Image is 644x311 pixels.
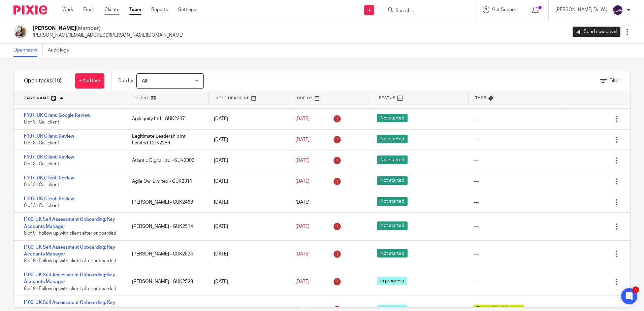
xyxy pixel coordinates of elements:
span: 0 of 3 · Call client [24,162,59,166]
p: [PERSON_NAME][EMAIL_ADDRESS][PERSON_NAME][DOMAIN_NAME] [33,32,184,39]
div: [DATE] [207,154,289,167]
span: Tags [475,95,487,101]
img: Pixie [13,5,47,14]
span: Get Support [492,7,518,12]
span: Status [379,95,396,101]
div: --- [474,178,479,185]
a: F107. UK Client: Review [24,197,74,201]
span: 0 of 3 · Call client [24,141,59,145]
div: --- [474,115,479,122]
span: (19) [52,78,62,83]
div: 3 [632,286,639,293]
img: Karin%20-%20Pic%202.jpg [13,25,28,39]
a: F107. UK Client: Review [24,176,74,180]
span: 8 of 9 · Follow up with client after onboarded [24,231,116,236]
a: Clients [104,6,119,13]
div: [PERSON_NAME] - GUK2468 [125,196,207,209]
div: Atlantic Digital Ltd - GUK2306 [125,154,207,167]
span: [DATE] [295,279,310,284]
div: --- [474,157,479,164]
a: I100. UK Self Assessment Onboarding: Key Accounts Manager [24,217,115,229]
span: [DATE] [295,116,310,121]
div: [PERSON_NAME] - GUK2524 [125,247,207,261]
span: Not started [377,155,408,164]
p: [PERSON_NAME] De Wet [555,6,609,13]
span: Filter [609,78,620,83]
img: svg%3E [612,5,623,15]
span: In progress [377,277,407,285]
a: Audit logs [48,44,74,57]
span: Not started [377,249,408,257]
a: F107. UK Client: Review [24,134,74,139]
span: [DATE] [295,224,310,229]
div: [DATE] [207,275,289,288]
div: --- [474,223,479,230]
div: [DATE] [207,112,289,126]
span: Not started [377,114,408,122]
div: [DATE] [207,220,289,233]
a: I100. UK Self Assessment Onboarding: Key Accounts Manager [24,245,115,256]
div: [DATE] [207,247,289,261]
input: Search [395,8,455,14]
div: [PERSON_NAME] - GUK2514 [125,220,207,233]
a: + Add task [75,73,104,89]
a: F107. UK Client: Review [24,155,74,160]
span: 0 of 3 · Call client [24,120,59,125]
span: Not started [377,176,408,185]
div: [PERSON_NAME] - GUK2528 [125,275,207,288]
span: 8 of 9 · Follow up with client after onboarded [24,259,116,264]
span: Not started [377,197,408,206]
a: F107. UK Client: Google Review [24,113,90,118]
a: Send new email [573,27,620,37]
div: --- [474,278,479,285]
span: 0 of 3 · Call client [24,182,59,187]
div: --- [474,136,479,143]
a: Settings [178,6,196,13]
div: [DATE] [207,133,289,146]
div: Legitimate Leadership Int Limited: GUK2286 [125,130,207,150]
h1: Open tasks [24,77,62,84]
div: [DATE] [207,175,289,188]
div: --- [474,199,479,206]
div: Agilequity Ltd - GUK2337 [125,112,207,126]
div: [DATE] [207,196,289,209]
span: (Member) [76,26,101,31]
span: All [142,79,147,83]
span: [DATE] [295,252,310,256]
a: Open tasks [13,44,43,57]
div: --- [474,251,479,257]
span: 0 of 3 · Call client [24,203,59,208]
div: Agile Owl Limited - GUK2311 [125,175,207,188]
p: Due by [118,77,133,84]
span: Not started [377,135,408,143]
span: [DATE] [295,137,310,142]
span: 8 of 9 · Follow up with client after onboarded [24,286,116,291]
a: Email [83,6,94,13]
a: Work [62,6,73,13]
h2: [PERSON_NAME] [33,25,184,32]
a: I100. UK Self Assessment Onboarding: Key Accounts Manager [24,273,115,284]
span: [DATE] [295,158,310,163]
span: [DATE] [295,200,310,205]
a: Team [129,6,141,13]
span: Not started [377,221,408,230]
a: Reports [151,6,168,13]
span: [DATE] [295,179,310,184]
